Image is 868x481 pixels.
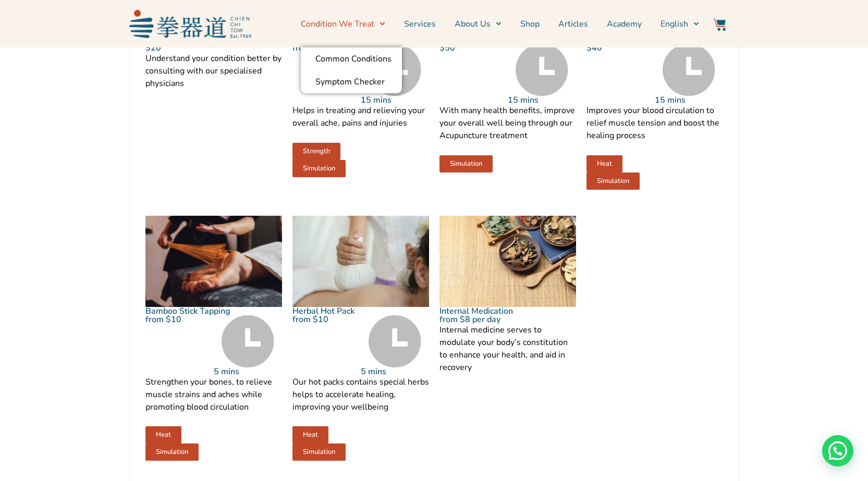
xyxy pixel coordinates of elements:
img: Time Grey [369,315,421,367]
img: Time Grey [516,44,568,96]
span: English [661,18,688,30]
p: 15 mins [655,96,723,104]
img: Time Grey [663,44,715,96]
span: Heat [156,431,171,438]
nav: Menu [256,11,700,37]
a: Strength [292,143,340,160]
span: Strength [303,148,330,155]
a: Herbal Hot Pack [292,305,354,317]
p: Understand your condition better by consulting with our specialised physicians [145,52,282,90]
a: Simulation [292,443,346,461]
a: Simulation [439,155,493,172]
a: Simulation [145,443,199,461]
span: Heat [597,161,612,167]
a: Heat [292,426,328,443]
span: Simulation [303,165,335,172]
a: Bamboo Stick Tapping [145,305,230,317]
p: $40 [586,44,655,52]
p: $20 [145,44,282,52]
p: Helps in treating and relieving your overall ache, pains and injuries [292,104,429,129]
p: from $10 [292,315,361,324]
img: Time Grey [222,315,274,367]
span: Simulation [303,449,335,455]
span: Simulation [450,161,482,167]
a: Common Conditions [301,47,402,70]
span: Simulation [156,449,188,455]
p: 15 mins [508,96,576,104]
span: Simulation [597,178,629,184]
p: 15 mins [361,96,429,104]
p: $50 [439,44,508,52]
a: Condition We Treat [301,11,385,37]
p: from $8 per day [439,315,508,324]
img: Website Icon-03 [713,18,726,31]
a: Articles [558,11,588,37]
span: Heat [303,431,318,438]
p: from $55 [292,44,361,52]
p: With many health benefits, improve your overall well being through our Acupuncture treatment [439,104,576,142]
p: Our hot packs contains special herbs helps to accelerate healing, improving your wellbeing [292,376,429,413]
p: 5 mins [214,367,282,376]
a: Symptom Checker [301,70,402,93]
p: from $10 [145,315,214,324]
a: English [661,11,699,37]
p: Improves your blood circulation to relief muscle tension and boost the healing process [586,104,723,142]
a: Heat [586,155,622,172]
p: Strengthen your bones, to relieve muscle strains and aches while promoting blood circulation [145,376,282,413]
a: Internal Medication [439,305,513,317]
a: Simulation [292,160,346,177]
p: 5 mins [361,367,429,376]
p: Internal medicine serves to modulate your body’s constitution to enhance your health, and aid in ... [439,324,576,374]
a: Academy [607,11,642,37]
a: Shop [520,11,540,37]
ul: Condition We Treat [301,47,402,93]
a: About Us [455,11,502,37]
a: Services [404,11,436,37]
a: Simulation [586,172,640,190]
a: Heat [145,426,181,443]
